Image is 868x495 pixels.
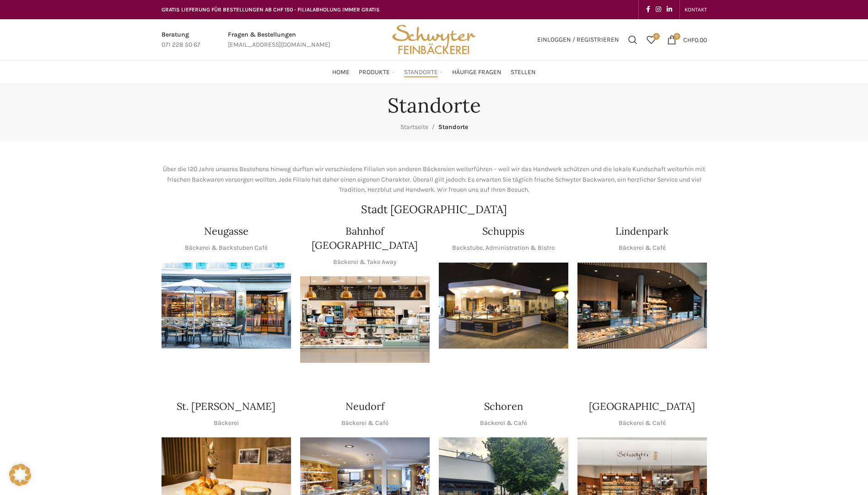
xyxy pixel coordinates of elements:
a: Site logo [389,35,479,43]
img: 150130-Schwyter-013 [439,263,568,349]
p: Über die 120 Jahre unseres Bestehens hinweg durften wir verschiedene Filialen von anderen Bäckere... [162,164,707,195]
a: Häufige Fragen [452,63,501,81]
img: Bäckerei Schwyter [389,19,479,60]
p: Bäckerei & Take Away [333,257,397,267]
span: KONTAKT [685,6,707,13]
img: Bahnhof St. Gallen [300,276,430,363]
img: Neugasse [162,263,291,349]
span: GRATIS LIEFERUNG FÜR BESTELLUNGEN AB CHF 150 - FILIALABHOLUNG IMMER GRATIS [162,6,380,13]
span: Stellen [511,68,536,77]
a: KONTAKT [685,0,707,19]
a: 0 [642,31,660,49]
p: Bäckerei & Café [480,418,527,428]
span: 0 [674,33,680,40]
h4: Neugasse [204,224,248,238]
span: Standorte [438,123,468,131]
span: Home [332,68,350,77]
a: Suchen [624,31,642,49]
h1: Standorte [388,93,481,118]
a: Home [332,63,350,81]
h4: Lindenpark [615,224,669,238]
h4: Neudorf [345,399,384,414]
a: Standorte [404,63,443,81]
bdi: 0.00 [683,36,707,43]
h4: St. [PERSON_NAME] [177,399,275,414]
span: Häufige Fragen [452,68,501,77]
div: Meine Wunschliste [642,31,660,49]
img: 017-e1571925257345 [577,263,707,349]
span: CHF [683,36,695,43]
div: Secondary navigation [680,0,712,19]
h4: Schoren [484,399,523,414]
a: Linkedin social link [664,3,675,16]
a: Startseite [400,123,428,131]
div: Main navigation [157,63,712,81]
h4: Schuppis [482,224,524,238]
a: Produkte [359,63,395,81]
a: Einloggen / Registrieren [533,31,624,49]
a: Infobox link [228,30,330,50]
p: Backstube, Administration & Bistro [452,243,555,253]
a: Stellen [511,63,536,81]
p: Bäckerei & Café [341,418,388,428]
p: Bäckerei & Café [619,243,666,253]
a: Facebook social link [643,3,653,16]
span: Produkte [359,68,390,77]
span: Standorte [404,68,438,77]
a: 0 CHF0.00 [663,31,712,49]
span: Einloggen / Registrieren [537,37,619,43]
p: Bäckerei & Café [619,418,666,428]
h4: [GEOGRAPHIC_DATA] [589,399,695,414]
a: Instagram social link [653,3,664,16]
span: 0 [653,33,660,40]
p: Bäckerei [214,418,239,428]
a: Infobox link [162,30,200,50]
h4: Bahnhof [GEOGRAPHIC_DATA] [300,224,430,253]
h2: Stadt [GEOGRAPHIC_DATA] [162,204,707,215]
p: Bäckerei & Backstuben Café [185,243,268,253]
